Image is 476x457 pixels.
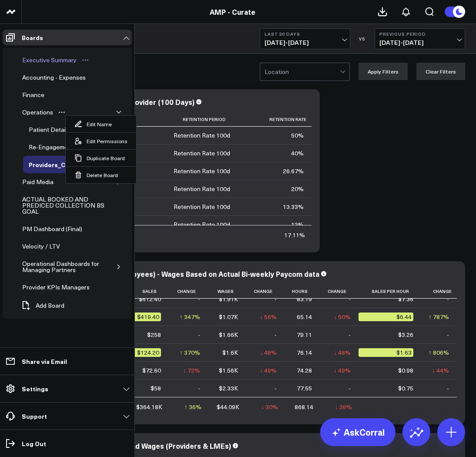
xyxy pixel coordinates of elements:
p: Log Out [22,440,46,447]
div: Provider KPIs Managers [20,282,92,292]
div: - [349,330,351,339]
div: $1.56K [219,366,238,375]
a: Provider KPIs ManagersOpen board menu [17,279,108,296]
div: $3.26 [398,330,413,339]
div: $419.40 [126,313,161,321]
div: ↑ 806% [429,348,449,357]
div: 13.33% [283,202,304,211]
div: $0.98 [398,366,413,375]
div: - [275,384,277,393]
div: ↓ 48% [260,348,277,357]
div: ↑ 787% [429,313,449,321]
div: ↓ 49% [260,366,277,375]
div: VS [355,36,370,41]
div: - [275,330,277,339]
div: $1.07K [219,313,238,321]
span: [DATE] - [DATE] [379,39,460,46]
div: $58 [151,384,161,393]
div: 83.19 [297,295,312,303]
div: 12% [291,220,304,229]
div: Paid Media [20,177,56,187]
button: Edit Name [66,116,136,132]
div: - [447,295,449,303]
p: Boards [22,34,43,41]
div: Patient Details [27,124,72,135]
div: $1.63 [359,348,413,357]
th: Retention Rate [238,112,312,127]
div: $72.60 [142,366,161,375]
div: 26.67% [283,167,304,175]
div: Velocity / LTV [20,241,62,252]
b: Last 30 Days [265,31,345,37]
a: Patient DetailsOpen board menu [23,121,89,138]
div: Operational Dashboards for Managing Partners [20,259,103,275]
button: Delete Board [66,166,136,183]
div: ↓ 56% [260,313,277,321]
a: FinanceOpen board menu [17,86,63,104]
div: $7.36 [398,295,413,303]
div: Providers_Curate [27,159,84,170]
a: Velocity / LTVOpen board menu [17,238,79,255]
div: - [447,330,449,339]
button: Apply Filters [359,63,408,80]
button: Last 30 Days[DATE]-[DATE] [260,28,350,49]
div: - [275,295,277,303]
div: Retention Rate 100d [174,202,230,211]
div: - [198,330,200,339]
div: ACTUAL BOOKED AND PREDICED COLLECTION BS GOAL [20,194,113,217]
div: 65.14 [297,313,312,321]
div: Finance [20,90,47,100]
button: Open board menu [79,57,92,64]
div: ↓ 48% [334,348,351,357]
div: - [349,295,351,303]
p: Settings [22,385,48,392]
div: ↓ 44% [432,366,449,375]
button: Previous Period[DATE]-[DATE] [375,28,465,49]
a: Operational Dashboards for Managing PartnersOpen board menu [17,255,114,279]
div: ↓ 72% [183,366,200,375]
a: Log Out [3,436,132,451]
div: - [349,384,351,393]
div: 20% [291,185,304,193]
div: $1.66K [219,330,238,339]
a: Providers_CurateOpen board menu [23,156,101,173]
a: PM Dashboard (Final)Open board menu [17,220,101,238]
a: OperationsOpen board menu [17,104,72,121]
div: Retention Rate 100d [174,185,230,193]
div: ↓ 49% [334,366,351,375]
th: Retention Period [126,112,238,127]
div: - [447,384,449,393]
div: 40% [291,149,304,158]
div: 868.14 [295,403,313,411]
div: PM Dashboard (Final) [20,224,84,234]
div: 50% [291,131,304,140]
div: $1.6K [222,348,238,357]
div: ↑ 370% [180,348,200,357]
a: Paid MediaOpen board menu [17,173,72,191]
th: Hours [285,284,320,299]
div: Provider Summary (All Employees) - Wages Based on Actual Bi-weekly Paycom data [39,269,319,279]
button: Edit Permissions [66,132,136,149]
th: Sales Per Hour [359,284,421,299]
div: Operations [20,107,55,118]
div: 76.14 [297,348,312,357]
a: ACTUAL BOOKED AND PREDICED COLLECTION BS GOALOpen board menu [17,191,123,220]
div: $258 [147,330,161,339]
div: Retention Rate 100d [174,220,230,229]
th: Change [169,284,208,299]
button: Clear Filters [416,63,465,80]
th: Wages [208,284,246,299]
div: 77.55 [297,384,312,393]
div: Provider Utilization, Sales and Wages (Providers & LMEs) [39,441,231,450]
div: - [198,384,200,393]
div: Retention Rate 100d [174,149,230,158]
div: $1.91K [219,295,238,303]
p: Share via Email [22,358,67,365]
b: Previous Period [379,31,460,37]
div: 17.11% [284,231,305,239]
a: AMP - Curate [210,7,255,17]
div: ↓ 30% [261,403,278,411]
button: Open board menu [55,109,68,116]
div: Re-Engagement [27,142,76,152]
span: Add Board [36,302,64,309]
